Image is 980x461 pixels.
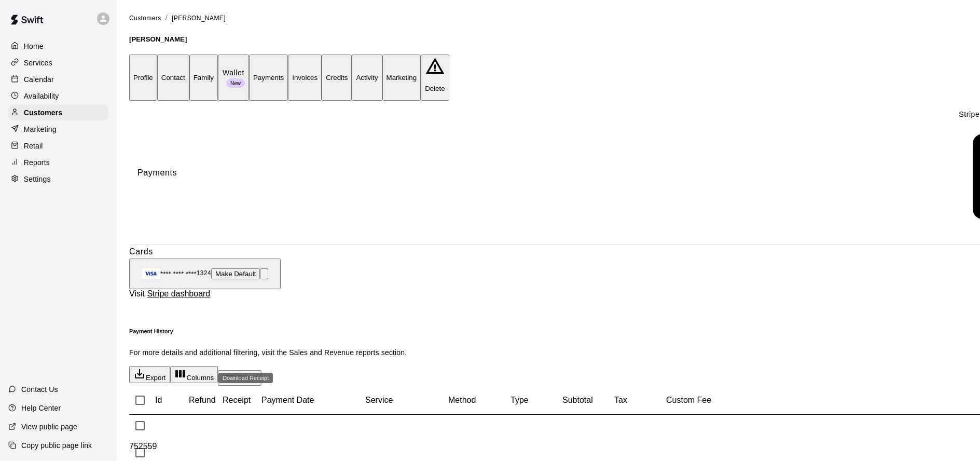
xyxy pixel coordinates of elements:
[562,386,614,415] div: Subtotal
[614,386,666,415] div: Tax
[226,80,245,86] span: New
[211,268,260,279] button: Make Default
[129,328,407,334] h6: Payment History
[155,386,189,415] div: Id
[261,386,365,415] div: Payment Date
[24,174,51,184] p: Settings
[137,166,959,180] span: Payments
[8,138,108,154] a: Retail
[365,386,448,415] div: Service
[223,386,261,415] div: Receipt
[129,245,153,259] h6: Cards
[510,386,562,415] div: Type
[170,366,218,383] button: Select columns
[448,386,510,415] div: Method
[666,386,718,415] div: Custom Fee
[189,55,218,101] button: Family
[142,268,160,279] img: Credit card brand logo
[382,55,421,101] button: Marketing
[288,55,322,101] button: Invoices
[172,15,226,22] span: [PERSON_NAME]
[8,38,108,54] a: Home
[249,55,288,101] button: Payments
[189,386,223,415] div: Refund
[21,440,92,451] p: Copy public page link
[289,348,379,357] a: Sales and Revenue reports
[129,347,407,358] p: For more details and additional filtering, visit the section.
[21,403,61,413] p: Help Center
[8,121,108,137] a: Marketing
[24,41,44,51] p: Home
[24,74,54,85] p: Calendar
[24,141,43,151] p: Retail
[129,55,157,101] button: Profile
[218,373,273,383] div: Download Receipt
[352,55,382,101] button: Activity
[21,384,58,395] p: Contact Us
[8,155,108,170] a: Reports
[24,157,50,168] p: Reports
[8,171,108,187] a: Settings
[24,58,52,68] p: Services
[425,85,445,92] p: Delete
[24,107,62,118] p: Customers
[215,270,256,278] span: Make Default
[222,67,245,78] p: Wallet
[197,268,211,279] span: 1324
[21,422,77,432] p: View public page
[147,289,210,298] a: Stripe dashboard
[129,289,210,298] span: Visit
[8,88,108,104] a: Availability
[129,13,161,22] a: Customers
[24,91,59,101] p: Availability
[8,55,108,71] a: Services
[165,12,168,23] li: /
[8,72,108,87] a: Calendar
[129,15,161,22] span: Customers
[322,55,352,101] button: Credits
[260,268,268,279] button: Remove
[157,55,189,101] button: Contact
[24,124,57,134] p: Marketing
[129,366,170,383] button: Export
[8,105,108,120] a: Customers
